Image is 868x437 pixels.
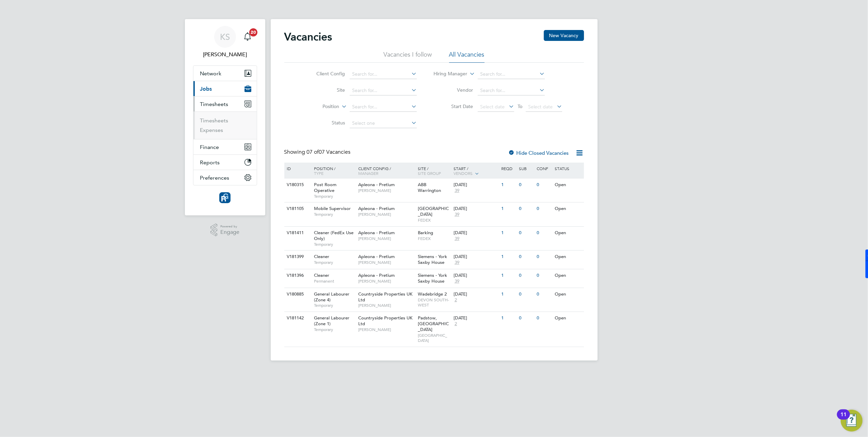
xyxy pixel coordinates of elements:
[314,230,353,241] span: Cleaner (FedEx Use Only)
[517,312,535,325] div: 0
[200,117,228,124] a: Timesheets
[535,202,553,215] div: 0
[285,202,309,215] div: V181105
[219,192,230,203] img: resourcinggroup-logo-retina.png
[314,206,351,211] span: Mobile Supervisor
[454,278,460,284] span: 39
[517,269,535,282] div: 0
[418,315,449,332] span: Padstow, [GEOGRAPHIC_DATA]
[416,163,452,179] div: Site /
[314,194,355,199] span: Temporary
[307,149,319,155] span: 07 of
[535,227,553,239] div: 0
[193,139,257,154] button: Finance
[418,206,449,217] span: [GEOGRAPHIC_DATA]
[285,163,309,174] div: ID
[535,179,553,191] div: 0
[452,163,500,180] div: Start /
[285,312,309,325] div: V181142
[428,71,467,77] label: Hiring Manager
[418,217,450,223] span: FEDEX
[454,260,460,266] span: 39
[517,251,535,263] div: 0
[350,102,417,112] input: Search for...
[454,297,458,303] span: 2
[535,312,553,325] div: 0
[358,315,412,327] span: Countryside Properties UK Ltd
[314,291,349,303] span: General Labourer (Zone 4)
[454,170,473,176] span: Vendors
[314,272,329,278] span: Cleaner
[500,269,517,282] div: 1
[358,212,414,217] span: [PERSON_NAME]
[418,230,433,236] span: Barking
[384,50,432,63] li: Vacancies I follow
[193,192,257,203] a: Go to home page
[193,170,257,185] button: Preferences
[314,315,349,327] span: General Labourer (Zone 1)
[350,119,417,128] input: Select one
[535,163,553,174] div: Conf
[306,71,345,77] label: Client Config
[517,202,535,215] div: 0
[418,291,447,297] span: Wadebridge 2
[285,288,309,301] div: V180885
[193,155,257,170] button: Reports
[454,273,498,278] div: [DATE]
[200,127,223,133] a: Expenses
[200,86,212,92] span: Jobs
[500,288,517,301] div: 1
[544,30,584,41] button: New Vacancy
[285,269,309,282] div: V181396
[553,312,583,325] div: Open
[454,212,460,217] span: 39
[418,297,450,308] span: DEVON SOUTH-WEST
[358,206,395,211] span: Apleona - Pretium
[418,170,441,176] span: Site Group
[314,170,323,176] span: Type
[553,251,583,263] div: Open
[418,236,450,241] span: FEDEX
[449,50,485,63] li: All Vacancies
[193,96,257,111] button: Timesheets
[314,254,329,259] span: Cleaner
[535,288,553,301] div: 0
[314,242,355,247] span: Temporary
[454,254,498,260] div: [DATE]
[200,101,228,107] span: Timesheets
[300,103,339,110] label: Position
[358,303,414,308] span: [PERSON_NAME]
[517,227,535,239] div: 0
[314,212,355,217] span: Temporary
[528,104,553,110] span: Select date
[314,260,355,265] span: Temporary
[200,144,219,150] span: Finance
[358,170,378,176] span: Manager
[350,86,417,95] input: Search for...
[200,175,230,181] span: Preferences
[314,278,355,284] span: Permanent
[434,87,473,93] label: Vendor
[358,327,414,332] span: [PERSON_NAME]
[517,179,535,191] div: 0
[193,50,257,59] span: Katie Smith
[193,111,257,139] div: Timesheets
[454,182,498,188] div: [DATE]
[418,254,447,265] span: Siemens - York Saxby House
[454,315,498,321] div: [DATE]
[535,251,553,263] div: 0
[358,291,412,303] span: Countryside Properties UK Ltd
[358,182,395,187] span: Apleona - Pretium
[500,251,517,263] div: 1
[306,120,345,126] label: Status
[478,70,545,79] input: Search for...
[478,86,545,95] input: Search for...
[553,227,583,239] div: Open
[500,227,517,239] div: 1
[418,333,450,343] span: [GEOGRAPHIC_DATA]
[358,272,395,278] span: Apleona - Pretium
[480,104,505,110] span: Select date
[840,415,847,423] div: 11
[193,66,257,81] button: Network
[193,81,257,96] button: Jobs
